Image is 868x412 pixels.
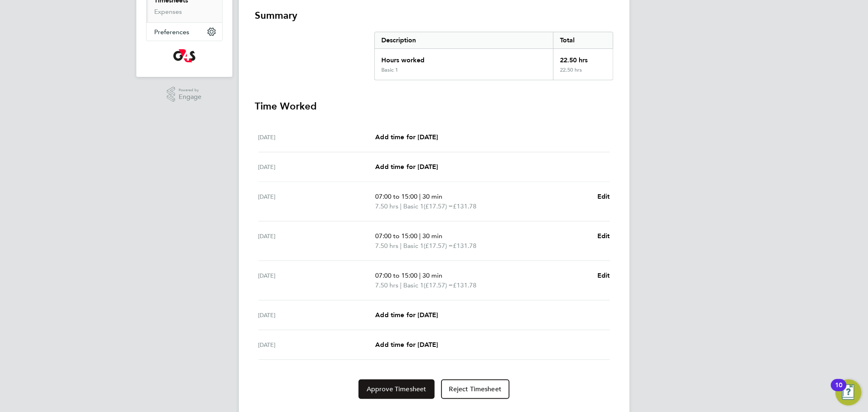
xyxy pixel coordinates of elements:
[400,242,402,250] span: |
[359,379,435,399] button: Approve Timesheet
[597,231,610,241] a: Edit
[375,310,438,320] a: Add time for [DATE]
[375,281,398,289] span: 7.50 hrs
[553,32,612,48] div: Total
[258,162,376,172] div: [DATE]
[424,281,453,289] span: (£17.57) =
[375,193,418,200] span: 07:00 to 15:00
[441,379,510,399] button: Reject Timesheet
[367,385,426,393] span: Approve Timesheet
[375,242,398,250] span: 7.50 hrs
[422,232,442,240] span: 30 min
[375,49,553,67] div: Hours worked
[453,281,477,289] span: £131.78
[375,162,438,172] a: Add time for [DATE]
[258,310,376,320] div: [DATE]
[155,8,182,15] a: Expenses
[173,49,195,62] img: g4s-logo-retina.png
[375,272,418,279] span: 07:00 to 15:00
[597,192,610,202] a: Edit
[381,67,398,73] div: Basic 1
[597,272,610,279] span: Edit
[597,232,610,240] span: Edit
[424,242,453,250] span: (£17.57) =
[419,193,421,200] span: |
[258,231,376,251] div: [DATE]
[375,133,438,141] span: Add time for [DATE]
[255,9,613,399] section: Timesheet
[155,28,190,36] span: Preferences
[375,202,398,210] span: 7.50 hrs
[400,281,402,289] span: |
[403,202,424,211] span: Basic 1
[255,9,613,22] h3: Summary
[375,341,438,348] span: Add time for [DATE]
[258,271,376,290] div: [DATE]
[375,163,438,171] span: Add time for [DATE]
[375,232,418,240] span: 07:00 to 15:00
[453,202,477,210] span: £131.78
[449,385,502,393] span: Reject Timesheet
[403,241,424,251] span: Basic 1
[375,132,438,142] a: Add time for [DATE]
[403,281,424,290] span: Basic 1
[597,271,610,281] a: Edit
[419,232,421,240] span: |
[258,132,376,142] div: [DATE]
[375,311,438,319] span: Add time for [DATE]
[258,340,376,350] div: [DATE]
[255,100,613,113] h3: Time Worked
[835,385,842,396] div: 10
[424,202,453,210] span: (£17.57) =
[179,94,201,101] span: Engage
[553,67,612,80] div: 22.50 hrs
[258,192,376,211] div: [DATE]
[597,193,610,200] span: Edit
[375,340,438,350] a: Add time for [DATE]
[146,23,222,41] button: Preferences
[422,193,442,200] span: 30 min
[146,49,223,62] a: Go to home page
[422,272,442,279] span: 30 min
[419,272,421,279] span: |
[375,32,553,48] div: Description
[400,202,402,210] span: |
[374,32,613,80] div: Summary
[179,87,201,94] span: Powered by
[453,242,477,250] span: £131.78
[167,87,201,102] a: Powered byEngage
[835,379,861,405] button: Open Resource Center, 10 new notifications
[553,49,612,67] div: 22.50 hrs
